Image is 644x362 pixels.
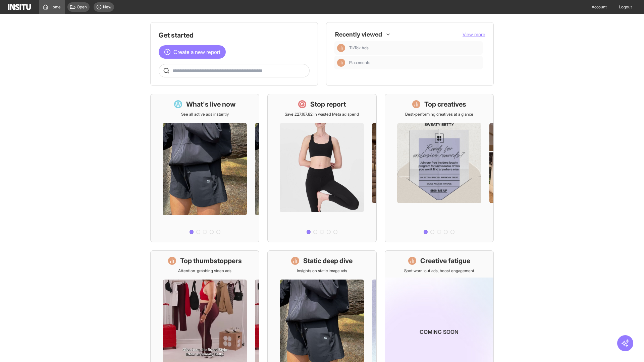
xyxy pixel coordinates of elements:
a: What's live nowSee all active ads instantly [150,94,259,242]
p: Best-performing creatives at a glance [405,112,473,117]
img: Logo [8,4,31,10]
span: Home [50,4,61,10]
span: Placements [349,60,370,65]
h1: Top thumbstoppers [180,256,242,265]
h1: What's live now [186,100,236,109]
a: Stop reportSave £27,167.82 in wasted Meta ad spend [267,94,376,242]
h1: Stop report [310,100,346,109]
h1: Get started [159,31,310,40]
button: Create a new report [159,45,226,59]
div: Insights [337,44,345,52]
p: See all active ads instantly [181,112,229,117]
h1: Static deep dive [303,256,353,265]
p: Save £27,167.82 in wasted Meta ad spend [285,112,359,117]
span: TikTok Ads [349,45,480,51]
button: View more [463,31,485,38]
span: Create a new report [173,48,220,56]
span: New [103,4,111,10]
div: Insights [337,59,345,67]
span: Placements [349,60,480,65]
span: Open [77,4,87,10]
span: TikTok Ads [349,45,369,51]
p: Insights on static image ads [297,268,347,274]
h1: Top creatives [424,100,466,109]
a: Top creativesBest-performing creatives at a glance [385,94,494,242]
span: View more [463,32,485,37]
p: Attention-grabbing video ads [178,268,231,274]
